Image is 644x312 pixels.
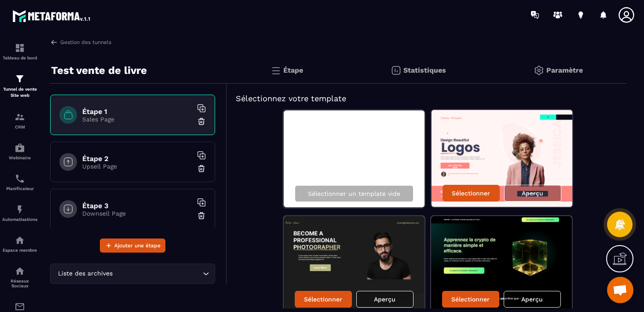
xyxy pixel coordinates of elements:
[2,136,37,167] a: automationsautomationsWebinaire
[197,164,206,173] img: trash
[197,117,206,126] img: trash
[2,67,37,105] a: formationformationTunnel de vente Site web
[15,204,25,215] img: automations
[82,210,192,217] p: Downsell Page
[304,296,342,303] p: Sélectionner
[451,296,490,303] p: Sélectionner
[82,116,192,123] p: Sales Page
[2,279,37,288] p: Réseaux Sociaux
[534,65,544,76] img: setting-gr.5f69749f.svg
[403,66,446,74] p: Statistiques
[236,92,618,105] h5: Sélectionnez votre template
[82,107,192,116] h6: Étape 1
[2,155,37,160] p: Webinaire
[308,190,400,197] p: Sélectionner un template vide
[15,173,25,184] img: scheduler
[15,266,25,276] img: social-network
[2,167,37,198] a: schedulerschedulerPlanificateur
[15,43,25,53] img: formation
[374,296,395,303] p: Aperçu
[283,66,303,74] p: Étape
[15,235,25,246] img: automations
[391,65,401,76] img: stats.20deebd0.svg
[82,202,192,210] h6: Étape 3
[50,38,111,46] a: Gestion des tunnels
[2,259,37,295] a: social-networksocial-networkRéseaux Sociaux
[50,38,58,46] img: arrow
[197,211,206,220] img: trash
[2,55,37,60] p: Tableau de bord
[50,264,215,284] div: Search for option
[51,62,147,79] p: Test vente de livre
[271,65,281,76] img: bars.0d591741.svg
[2,36,37,67] a: formationformationTableau de bord
[15,112,25,122] img: formation
[2,248,37,253] p: Espace membre
[114,269,201,279] input: Search for option
[15,301,25,312] img: email
[2,186,37,191] p: Planificateur
[546,66,583,74] p: Paramètre
[2,217,37,222] p: Automatisations
[82,163,192,170] p: Upsell Page
[2,86,37,99] p: Tunnel de vente Site web
[2,105,37,136] a: formationformationCRM
[452,190,490,197] p: Sélectionner
[432,110,572,207] img: image
[15,143,25,153] img: automations
[2,125,37,129] p: CRM
[12,8,91,24] img: logo
[522,190,543,197] p: Aperçu
[100,239,165,253] button: Ajouter une étape
[56,269,114,279] span: Liste des archives
[15,73,25,84] img: formation
[2,228,37,259] a: automationsautomationsEspace membre
[2,198,37,228] a: automationsautomationsAutomatisations
[607,277,633,303] div: Ouvrir le chat
[521,296,543,303] p: Aperçu
[82,154,192,163] h6: Étape 2
[114,241,161,250] span: Ajouter une étape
